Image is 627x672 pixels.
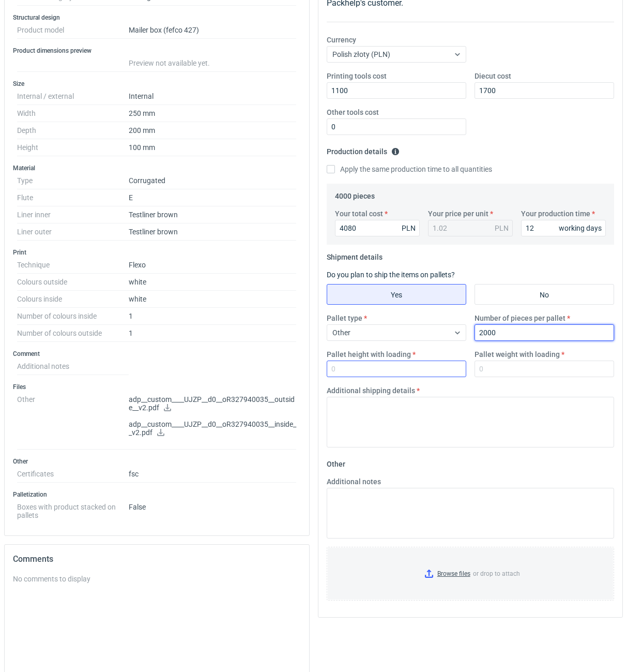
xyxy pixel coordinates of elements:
label: Printing tools cost [327,71,387,81]
dd: Testliner brown [129,223,296,241]
dd: False [129,499,296,519]
dt: Width [17,105,129,122]
p: adp__custom____UJZP__d0__oR327940035__inside__v2.pdf [129,420,296,438]
label: Pallet height with loading [327,349,411,360]
label: Additional shipping details [327,385,415,396]
dd: Corrugated [129,172,296,189]
input: 0 [335,220,420,236]
div: No comments to display [13,574,301,584]
span: Preview not available yet. [129,59,210,67]
h3: Other [13,457,301,466]
h3: Size [13,80,301,88]
label: Do you plan to ship the items on pallets? [327,271,455,279]
label: Pallet weight with loading [475,349,560,360]
div: PLN [495,223,509,233]
dt: Product model [17,22,129,39]
dt: Number of colours inside [17,308,129,325]
div: PLN [402,223,416,233]
label: Your production time [521,208,590,219]
h3: Files [13,383,301,391]
dt: Type [17,172,129,189]
dd: Flexo [129,257,296,274]
label: Additional notes [327,476,381,487]
dd: 200 mm [129,122,296,139]
dt: Number of colours outside [17,325,129,342]
input: 0 [475,324,614,341]
legend: Production details [327,143,400,156]
label: Yes [327,284,466,305]
dd: Mailer box (fefco 427) [129,22,296,39]
dt: Technique [17,257,129,274]
label: or drop to attach [327,547,614,600]
legend: 4000 pieces [335,188,375,200]
h3: Palletization [13,490,301,499]
dt: Internal / external [17,88,129,105]
dd: 100 mm [129,139,296,156]
h2: Comments [13,553,301,565]
span: Other [332,328,350,337]
label: Your price per unit [428,208,488,219]
dd: E [129,189,296,206]
dt: Certificates [17,466,129,483]
dt: Liner inner [17,206,129,223]
dd: white [129,291,296,308]
dt: Depth [17,122,129,139]
dd: fsc [129,466,296,483]
dd: Internal [129,88,296,105]
dd: white [129,274,296,291]
dt: Height [17,139,129,156]
dd: Testliner brown [129,206,296,223]
label: Pallet type [327,313,362,323]
h3: Product dimensions preview [13,47,301,55]
dd: 250 mm [129,105,296,122]
h3: Print [13,248,301,257]
dd: 1 [129,325,296,342]
p: adp__custom____UJZP__d0__oR327940035__outside__v2.pdf [129,395,296,413]
div: working days [559,223,602,233]
label: Apply the same production time to all quantities [327,164,492,174]
input: 0 [521,220,606,236]
h3: Structural design [13,13,301,22]
input: 0 [475,361,614,377]
label: Number of pieces per pallet [475,313,565,323]
h3: Comment [13,350,301,358]
label: Other tools cost [327,107,379,117]
h3: Material [13,164,301,172]
dd: 1 [129,308,296,325]
label: No [475,284,614,305]
legend: Shipment details [327,249,383,261]
dt: Flute [17,189,129,206]
input: 0 [327,361,466,377]
dt: Liner outer [17,223,129,241]
legend: Other [327,456,345,468]
dt: Colours inside [17,291,129,308]
dt: Additional notes [17,358,129,375]
input: 0 [327,118,466,135]
input: 0 [327,82,466,99]
span: Polish złoty (PLN) [332,50,390,58]
dt: Other [17,391,129,450]
input: 0 [475,82,614,99]
dt: Boxes with product stacked on pallets [17,499,129,519]
label: Diecut cost [475,71,511,81]
label: Your total cost [335,208,383,219]
dt: Colours outside [17,274,129,291]
label: Currency [327,35,356,45]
